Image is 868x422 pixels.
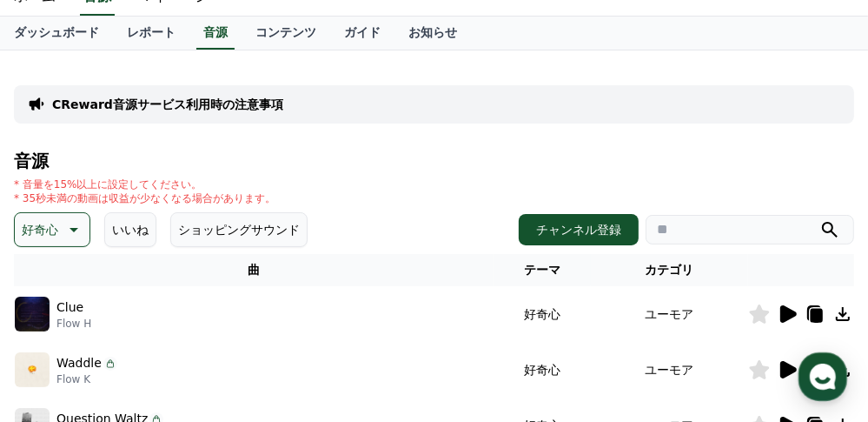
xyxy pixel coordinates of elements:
[519,214,639,245] button: チャンネル登録
[591,342,749,398] td: ユーモア
[591,254,749,286] th: カテゴリ
[5,278,115,321] a: ホーム
[196,17,235,50] a: 音源
[56,372,117,386] p: Flow K
[330,17,394,50] a: ガイド
[113,17,189,50] a: レポート
[22,218,58,242] p: 好奇心
[56,317,91,331] p: Flow H
[494,342,591,398] td: 好奇心
[591,286,749,342] td: ユーモア
[44,304,76,318] span: ホーム
[494,254,591,286] th: テーマ
[224,278,334,321] a: 設定
[394,17,471,50] a: お知らせ
[14,191,275,205] p: * 35秒未満の動画は収益が少なくなる場合があります。
[56,298,83,317] p: Clue
[115,278,224,321] a: チャット
[494,286,591,342] td: 好奇心
[14,151,854,171] h4: 音源
[56,354,102,372] p: Waddle
[52,96,283,113] a: CReward音源サービス利用時の注意事項
[242,17,330,50] a: コンテンツ
[14,212,90,247] button: 好奇心
[170,212,308,247] button: ショッピングサウンド
[268,304,289,318] span: 設定
[14,254,494,286] th: 曲
[14,178,275,191] p: * 音量を15%以上に設定してください。
[149,305,190,318] span: チャット
[15,297,50,332] img: music
[15,352,50,387] img: music
[104,212,156,247] button: いいね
